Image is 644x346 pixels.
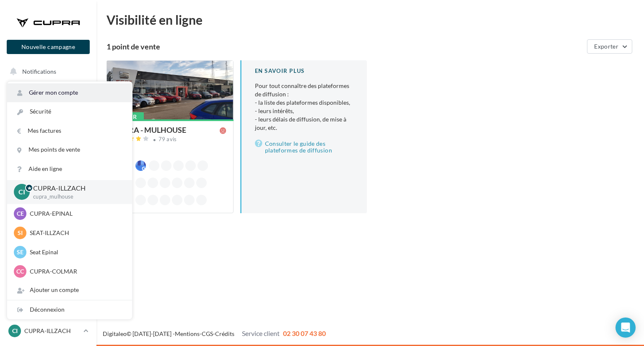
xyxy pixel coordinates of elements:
span: SE [17,248,23,256]
div: CUPRA - MULHOUSE [114,126,186,134]
p: cupra_mulhouse [33,193,119,201]
span: Service client [242,329,280,337]
div: En savoir plus [255,67,354,75]
a: Consulter le guide des plateformes de diffusion [255,139,354,155]
a: Boîte de réception9 [5,104,91,122]
a: Médiathèque [5,188,91,206]
div: Open Intercom Messenger [615,318,636,338]
p: Pour tout connaître des plateformes de diffusion : [255,82,354,132]
p: CUPRA-COLMAR [30,267,122,276]
div: 79 avis [158,137,177,142]
a: Digitaleo [103,330,127,337]
a: Calendrier [5,209,91,227]
a: Aide en ligne [7,160,132,178]
a: PERSONNALISATION PRINT [5,230,91,255]
a: Mentions [175,330,200,337]
a: Mes factures [7,121,132,140]
div: Ajouter un compte [7,281,132,300]
a: Visibilité en ligne [5,126,91,144]
span: Exporter [594,43,618,50]
div: 1 point de vente [106,43,584,50]
button: Exporter [587,39,632,54]
li: - la liste des plateformes disponibles, [255,98,354,107]
span: © [DATE]-[DATE] - - - [103,330,326,337]
button: Nouvelle campagne [7,40,90,54]
span: CI [12,327,18,335]
span: 02 30 07 43 80 [283,329,326,337]
a: 79 avis [114,135,226,145]
div: Déconnexion [7,300,132,319]
a: Sécurité [7,102,132,121]
p: Seat Epinal [30,248,122,256]
span: CC [16,267,24,276]
li: - leurs intérêts, [255,107,354,115]
li: - leurs délais de diffusion, de mise à jour, etc. [255,115,354,132]
a: Contacts [5,168,91,185]
span: SI [18,229,23,237]
p: SEAT-ILLZACH [30,229,122,237]
button: Notifications [5,63,88,80]
a: Crédits [215,330,234,337]
a: Opérations [5,84,91,101]
span: CI [18,187,25,197]
a: Gérer mon compte [7,83,132,102]
p: CUPRA-EPINAL [30,209,122,218]
span: Notifications [22,68,56,75]
p: CUPRA-ILLZACH [33,183,119,193]
a: CGS [202,330,213,337]
a: Mes points de vente [7,140,132,159]
a: Campagnes [5,147,91,165]
p: CUPRA-ILLZACH [24,327,80,335]
span: CE [17,209,24,218]
div: Visibilité en ligne [106,13,634,26]
a: CI CUPRA-ILLZACH [7,323,90,339]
